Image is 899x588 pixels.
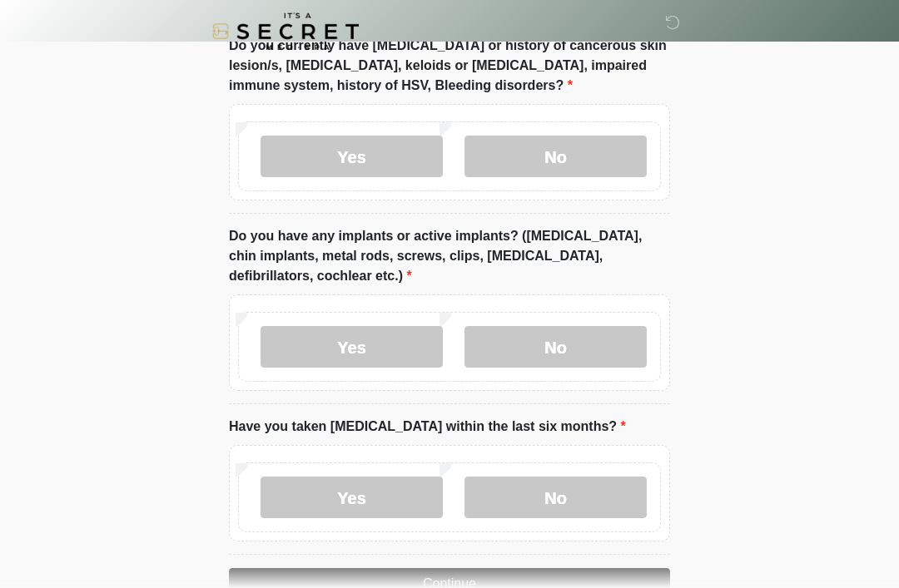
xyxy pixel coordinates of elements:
img: It's A Secret Med Spa Logo [212,12,359,50]
label: Yes [261,477,443,518]
label: No [464,326,647,368]
label: Yes [261,136,443,177]
label: Yes [261,326,443,368]
label: No [464,136,647,177]
label: Have you taken [MEDICAL_DATA] within the last six months? [229,417,626,437]
label: No [464,477,647,518]
label: Do you currently have [MEDICAL_DATA] or history of cancerous skin lesion/s, [MEDICAL_DATA], keloi... [229,36,670,96]
label: Do you have any implants or active implants? ([MEDICAL_DATA], chin implants, metal rods, screws, ... [229,226,670,286]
